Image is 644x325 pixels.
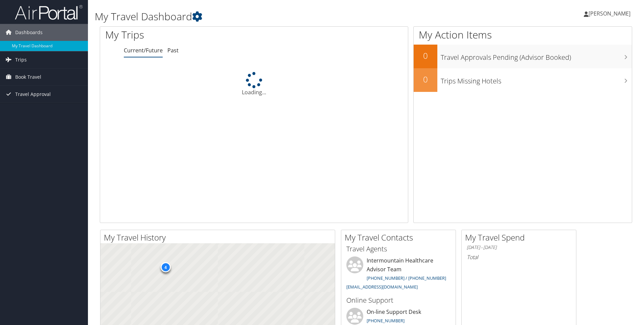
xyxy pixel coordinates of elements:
h3: Travel Agents [346,244,451,254]
h1: My Action Items [414,28,632,42]
span: Travel Approval [15,86,51,103]
h2: My Travel History [104,232,335,243]
span: Trips [15,51,27,68]
div: Loading... [100,72,408,96]
h2: 0 [414,50,437,61]
h2: My Travel Spend [465,232,576,243]
a: 0Trips Missing Hotels [414,68,632,92]
h2: My Travel Contacts [345,232,456,243]
span: Book Travel [15,69,41,85]
h3: Online Support [346,296,451,305]
a: Past [167,47,179,54]
h6: Total [467,253,571,261]
a: [PHONE_NUMBER] / [PHONE_NUMBER] [367,275,446,281]
a: [PHONE_NUMBER] [367,318,405,324]
li: Intermountain Healthcare Advisor Team [343,256,454,293]
h1: My Travel Dashboard [95,9,456,24]
h3: Trips Missing Hotels [441,73,632,86]
h3: Travel Approvals Pending (Advisor Booked) [441,49,632,62]
a: Current/Future [124,47,163,54]
h1: My Trips [105,28,275,42]
h6: [DATE] - [DATE] [467,244,571,251]
span: [PERSON_NAME] [589,10,630,17]
span: Dashboards [15,24,43,41]
img: airportal-logo.png [15,4,83,20]
a: 0Travel Approvals Pending (Advisor Booked) [414,45,632,68]
div: 4 [160,262,170,272]
a: [EMAIL_ADDRESS][DOMAIN_NAME] [346,284,418,290]
h2: 0 [414,74,437,85]
a: [PERSON_NAME] [584,3,637,24]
